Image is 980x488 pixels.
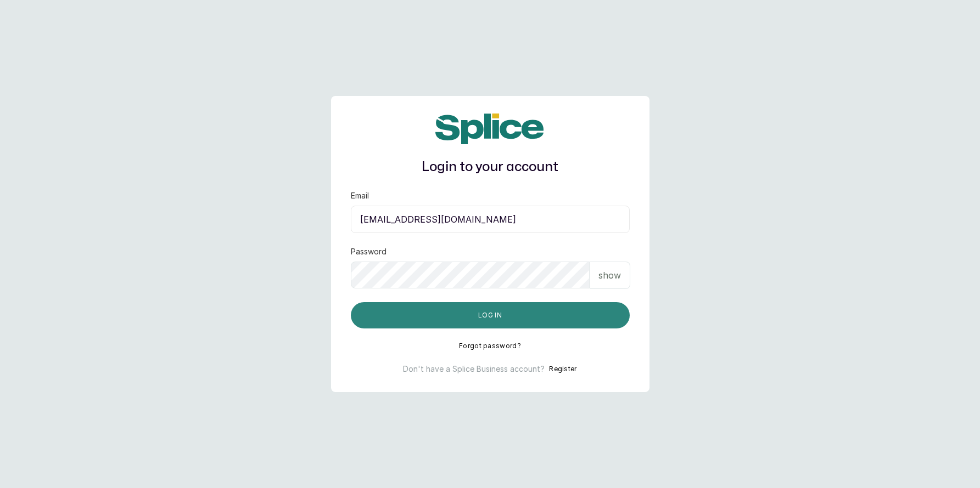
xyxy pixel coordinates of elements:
button: Log in [351,302,630,328]
input: email@acme.com [351,206,630,233]
h1: Login to your account [351,157,630,177]
button: Register [549,364,576,374]
label: Password [351,246,387,257]
p: show [598,269,621,282]
button: Forgot password? [459,342,521,350]
p: Don't have a Splice Business account? [403,364,545,374]
label: Email [351,190,369,201]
